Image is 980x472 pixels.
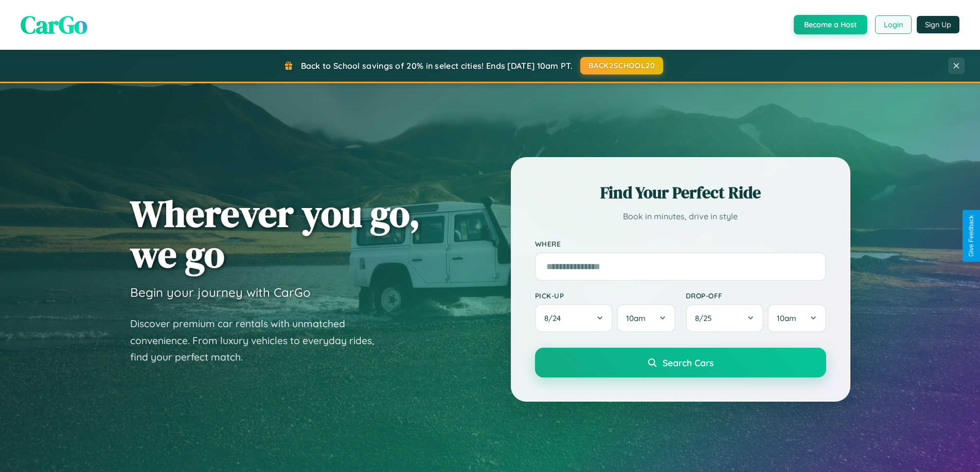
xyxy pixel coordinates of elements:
button: Search Cars [535,348,826,377]
div: Give Feedback [968,215,975,257]
h1: Wherever you go, we go [130,193,420,274]
span: 8 / 24 [544,313,566,323]
button: 10am [768,304,826,332]
span: 8 / 25 [695,313,717,323]
button: BACK2SCHOOL20 [580,57,663,74]
label: Where [535,239,826,248]
button: Login [875,15,912,34]
button: 8/24 [535,304,613,332]
button: Sign Up [917,16,959,33]
span: CarGo [21,8,87,42]
button: Become a Host [794,15,867,34]
span: 10am [777,313,796,323]
button: 10am [617,304,675,332]
span: 10am [626,313,646,323]
p: Book in minutes, drive in style [535,209,826,224]
button: 8/25 [686,304,764,332]
span: Search Cars [663,357,714,368]
span: Back to School savings of 20% in select cities! Ends [DATE] 10am PT. [301,61,573,71]
label: Pick-up [535,291,675,300]
label: Drop-off [686,291,826,300]
h2: Find Your Perfect Ride [535,181,826,204]
h3: Begin your journey with CarGo [130,285,311,300]
p: Discover premium car rentals with unmatched convenience. From luxury vehicles to everyday rides, ... [130,315,387,366]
